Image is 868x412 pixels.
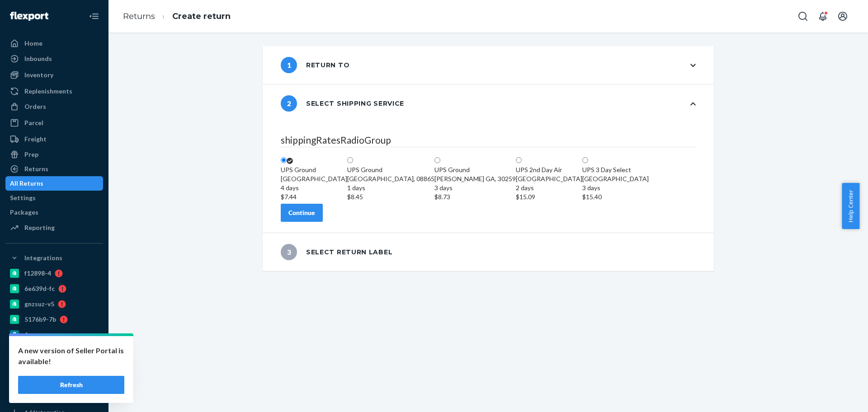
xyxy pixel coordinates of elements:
div: [GEOGRAPHIC_DATA] [516,174,582,201]
div: Inbounds [24,54,52,63]
div: Return to [281,57,349,73]
div: UPS Ground [347,165,434,174]
div: [GEOGRAPHIC_DATA] [582,174,649,201]
div: UPS Ground [281,165,347,174]
a: Reporting [5,220,103,235]
div: Returns [24,164,48,173]
img: Flexport logo [10,12,48,21]
div: Parcel [24,118,43,127]
div: Continue [288,208,315,217]
a: Inventory [5,68,103,82]
div: [GEOGRAPHIC_DATA] [281,174,347,201]
input: UPS Ground[GEOGRAPHIC_DATA], 088651 days$8.45 [347,157,353,163]
div: Orders [24,102,46,111]
a: Inbounds [5,51,103,66]
div: f12898-4 [24,269,51,278]
button: Continue [281,204,323,222]
a: Orders [5,99,103,114]
a: gnzsuz-v5 [5,297,103,311]
div: Settings [10,193,36,202]
a: Prep [5,147,103,162]
div: [GEOGRAPHIC_DATA], 08865 [347,174,434,201]
a: [PERSON_NAME] [5,389,103,403]
a: All Returns [5,176,103,191]
div: 3 days [582,183,649,192]
button: Integrations [5,251,103,265]
a: 5176b9-7b [5,312,103,327]
a: Returns [5,162,103,176]
div: 3 days [434,183,516,192]
ol: breadcrumbs [116,3,238,30]
div: 1 days [347,183,434,192]
div: UPS 3 Day Select [582,165,649,174]
div: $15.09 [516,192,582,201]
span: 2 [281,95,297,112]
div: 6e639d-fc [24,284,55,293]
input: UPS 3 Day Select[GEOGRAPHIC_DATA]3 days$15.40 [582,157,588,163]
div: gnzsuz-v5 [24,300,54,309]
div: $7.44 [281,192,347,201]
div: 2 days [516,183,582,192]
div: Replenishments [24,87,72,96]
span: 1 [281,57,297,73]
div: All Returns [10,179,43,188]
a: a76299-82 [5,374,103,388]
div: Select shipping service [281,95,404,112]
div: UPS Ground [434,165,516,174]
a: 6e639d-fc [5,281,103,296]
button: Open notifications [814,7,832,25]
div: Packages [10,208,38,217]
span: 3 [281,244,297,260]
a: f12898-4 [5,266,103,281]
a: Amazon [5,328,103,342]
div: [PERSON_NAME] GA, 30259 [434,174,516,201]
button: Help Center [842,183,859,229]
a: Replenishments [5,84,103,98]
input: UPS Ground[GEOGRAPHIC_DATA]4 days$7.44 [281,157,287,163]
a: pulsetto [5,358,103,373]
div: Prep [24,150,38,159]
div: $15.40 [582,192,649,201]
a: Create return [172,11,231,21]
a: Freight [5,132,103,146]
div: Amazon [24,330,49,339]
div: Freight [24,135,47,144]
a: Deliverr API [5,343,103,357]
div: Integrations [24,253,62,262]
button: Open Search Box [794,7,812,25]
p: A new version of Seller Portal is available! [18,345,124,367]
div: 5176b9-7b [24,315,56,324]
input: UPS Ground[PERSON_NAME] GA, 302593 days$8.73 [434,157,440,163]
div: 4 days [281,183,347,192]
button: Open account menu [834,7,852,25]
button: Close Navigation [85,7,103,25]
div: Home [24,39,42,48]
a: Home [5,36,103,51]
a: Packages [5,205,103,220]
div: Select return label [281,244,392,260]
legend: shippingRatesRadioGroup [281,133,696,147]
input: UPS 2nd Day Air[GEOGRAPHIC_DATA]2 days$15.09 [516,157,522,163]
a: Returns [123,11,155,21]
div: $8.45 [347,192,434,201]
a: Settings [5,191,103,205]
div: Reporting [24,223,55,232]
a: Parcel [5,116,103,130]
button: Refresh [18,376,124,394]
div: UPS 2nd Day Air [516,165,582,174]
div: $8.73 [434,192,516,201]
div: Inventory [24,70,53,80]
